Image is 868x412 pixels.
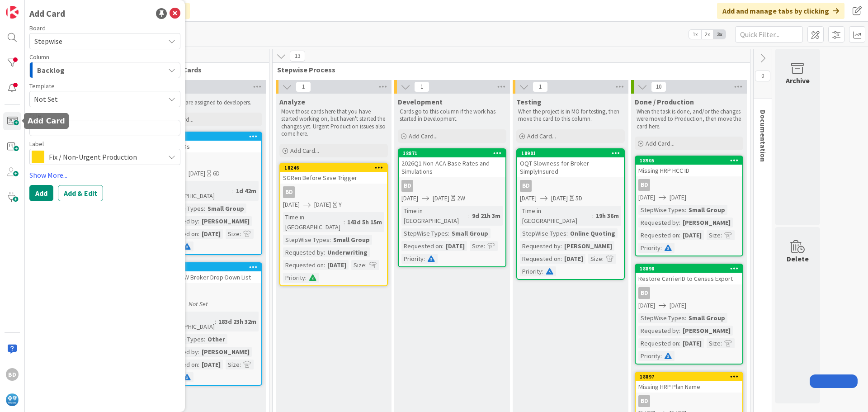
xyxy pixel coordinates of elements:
span: Stepwise [34,37,62,46]
span: : [365,260,367,270]
div: [PERSON_NAME] [199,347,252,357]
div: Delete [787,253,809,264]
div: Requested by [638,218,679,227]
span: Assigned Cards [151,65,258,74]
span: Label [29,141,44,147]
div: Add Card [29,7,65,20]
span: : [660,351,662,361]
span: : [679,326,680,336]
div: 143d 5h 15m [345,217,384,227]
div: 18897 [636,373,742,381]
span: [DATE] [638,301,655,310]
h5: Add Card [28,117,65,125]
span: [DATE] [638,193,655,202]
div: Priority [638,351,660,361]
span: : [685,205,686,215]
div: BD [636,287,742,299]
span: [DATE] [401,194,418,203]
div: 18898 [636,265,742,273]
div: 2026Q1 Non-ACA Base Rates and Simulations [399,157,505,177]
span: : [566,228,568,238]
span: [DATE] [520,194,537,203]
span: Add Card... [409,132,438,140]
span: : [324,260,325,270]
span: : [215,317,216,327]
div: BD [636,395,742,407]
div: BD [638,395,650,407]
div: 18905 [636,156,742,165]
span: 1x [689,30,701,39]
div: Requested on [520,254,561,264]
div: BD [401,180,413,192]
div: 18898 [640,265,742,272]
div: StepWise Types [638,205,685,215]
a: 18906Add PLM IDsBD[DATE][DATE]6DTime in [GEOGRAPHIC_DATA]:1d 42mStepWise Types:Small GroupRequest... [154,132,262,255]
button: Add [29,185,53,201]
div: Requested by [638,326,679,336]
div: Priority [520,266,542,276]
span: Add Card... [646,139,675,147]
div: Requested on [401,241,442,251]
div: Time in [GEOGRAPHIC_DATA] [157,181,232,201]
div: 17951Refresh SW Broker Drop-Down List [155,263,261,283]
a: 18898Restore CarrierID to Census ExportBD[DATE][DATE]StepWise Types:Small GroupRequested by:[PERS... [635,264,743,365]
div: 18898Restore CarrierID to Census Export [636,265,742,284]
div: Restore CarrierID to Census Export [636,273,742,284]
span: 0 [755,71,770,81]
span: [DATE] [551,194,568,203]
div: Requested on [638,338,679,348]
span: : [232,186,234,196]
div: Refresh SW Broker Drop-Down List [155,271,261,283]
span: : [198,360,199,369]
div: BD [520,180,532,192]
span: Column [29,54,49,60]
span: [DATE] [670,193,686,202]
span: [DATE] [433,194,449,203]
div: Size [226,360,240,369]
div: [DATE] [680,230,704,240]
div: 18901OQT Slowness for Broker SimplyInsured [517,149,624,177]
span: [DATE] [314,200,331,209]
span: : [542,266,543,276]
span: : [198,347,199,357]
div: 18897Missing HRP Plan Name [636,373,742,393]
a: 17951Refresh SW Broker Drop-Down ListBD[DATE]Not SetTime in [GEOGRAPHIC_DATA]:183d 23h 32mStepWis... [154,262,262,386]
span: : [198,229,199,239]
label: Title [29,112,41,120]
span: Add Card... [290,147,319,155]
span: : [305,273,307,283]
span: [DATE] [189,169,205,178]
span: : [240,360,241,369]
span: : [240,229,241,239]
div: BD [155,155,261,167]
a: 188712026Q1 Non-ACA Base Rates and SimulationsBD[DATE][DATE]2WTime in [GEOGRAPHIC_DATA]:9d 21h 3m... [398,148,506,267]
div: Time in [GEOGRAPHIC_DATA] [283,212,344,232]
span: Template [29,83,55,89]
div: Small Group [686,313,727,323]
div: StepWise Types [401,228,448,238]
span: 1 [296,81,311,92]
div: Add PLM IDs [155,141,261,152]
span: Board [29,25,46,31]
div: Y [339,200,342,209]
div: 17951 [159,264,261,270]
input: Quick Filter... [735,26,803,43]
span: : [721,230,722,240]
span: : [679,338,680,348]
p: Cards go to this column if the work has started in Development. [400,108,505,123]
div: BD [517,180,624,192]
button: Backlog [29,62,180,78]
a: 18246SGRen Before Save TriggerBD[DATE][DATE]YTime in [GEOGRAPHIC_DATA]:143d 5h 15mStepWise Types:... [279,163,388,286]
span: Add Card... [527,132,556,140]
div: 18246 [280,164,387,172]
span: 1 [533,81,548,92]
a: Show More... [29,170,180,180]
p: Move those cards here that you have started working on, but haven't started the changes yet. Urge... [281,108,386,137]
button: Add & Edit [58,185,103,201]
div: 18905Missing HRP HCC ID [636,156,742,176]
div: [DATE] [325,260,349,270]
div: 18901 [521,150,624,156]
span: Fix / Non-Urgent Production [49,151,160,163]
a: 18905Missing HRP HCC IDBD[DATE][DATE]StepWise Types:Small GroupRequested by:[PERSON_NAME]Requeste... [635,156,743,256]
div: Size [470,241,484,251]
